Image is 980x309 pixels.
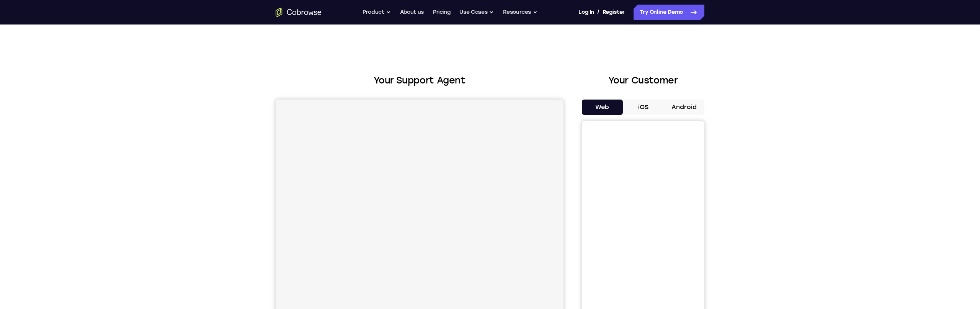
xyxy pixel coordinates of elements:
[276,74,563,87] h2: Your Support Agent
[400,5,424,20] a: About us
[582,100,623,115] button: Web
[578,5,594,20] a: Log In
[459,5,494,20] button: Use Cases
[433,5,451,20] a: Pricing
[363,5,391,20] button: Product
[634,5,704,20] a: Try Online Demo
[663,100,704,115] button: Android
[623,100,664,115] button: iOS
[276,8,322,17] a: Go to the home page
[503,5,537,20] button: Resources
[582,74,704,87] h2: Your Customer
[597,8,599,17] span: /
[603,5,625,20] a: Register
